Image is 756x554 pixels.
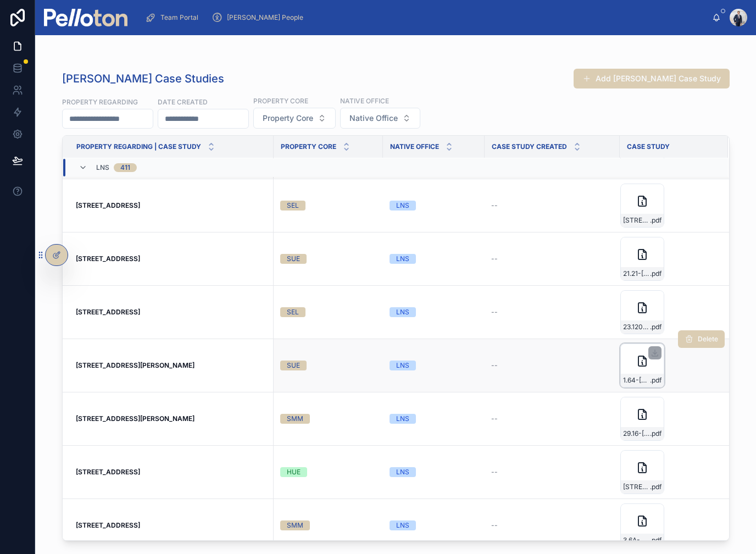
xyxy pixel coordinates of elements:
[491,201,613,210] a: --
[280,307,376,317] a: SEL
[76,414,267,423] a: [STREET_ADDRESS][PERSON_NAME]
[491,468,613,477] a: --
[491,308,498,317] span: --
[76,308,140,316] strong: [STREET_ADDRESS]
[390,414,478,424] a: LNS
[287,414,303,424] div: SMM
[160,13,198,22] span: Team Portal
[698,335,718,344] span: Delete
[76,468,140,476] strong: [STREET_ADDRESS]
[623,216,650,225] span: [STREET_ADDRESS]
[620,397,715,441] a: 29.16-[PERSON_NAME]-Road,-Mosman.pdf
[396,361,409,370] div: LNS
[390,307,478,317] a: LNS
[96,163,109,172] span: LNS
[650,429,661,438] span: .pdf
[491,521,613,530] a: --
[491,254,613,263] a: --
[158,97,208,107] label: Date Created
[76,201,267,210] a: [STREET_ADDRESS]
[287,254,300,264] div: SUE
[623,483,650,491] span: [STREET_ADDRESS]
[340,96,389,106] label: Native Office
[650,376,661,385] span: .pdf
[492,142,567,151] span: Case Study Created
[620,237,715,281] a: 21.21-[GEOGRAPHIC_DATA],-[GEOGRAPHIC_DATA].pdf
[280,467,376,477] a: HUE
[76,254,140,263] strong: [STREET_ADDRESS]
[340,108,420,129] button: Select Button
[396,307,409,317] div: LNS
[76,361,194,369] strong: [STREET_ADDRESS][PERSON_NAME]
[142,8,206,27] a: Team Portal
[62,97,138,107] label: Property Regarding
[491,361,498,370] span: --
[491,414,613,423] a: --
[650,483,661,491] span: .pdf
[76,142,201,151] span: Property Regarding | Case Study
[623,536,650,545] span: 3.6A-Mosman-Street,-Mosman
[390,201,478,210] a: LNS
[390,361,478,370] a: LNS
[76,521,267,530] a: [STREET_ADDRESS]
[281,142,336,151] span: Property Core
[491,414,498,423] span: --
[650,536,661,545] span: .pdf
[280,361,376,370] a: SUE
[574,69,730,88] button: Add [PERSON_NAME] Case Study
[396,467,409,477] div: LNS
[76,201,140,209] strong: [STREET_ADDRESS]
[287,361,300,370] div: SUE
[491,361,613,370] a: --
[396,520,409,530] div: LNS
[287,467,301,477] div: HUE
[491,254,498,263] span: --
[650,216,661,225] span: .pdf
[208,8,311,27] a: [PERSON_NAME] People
[623,269,650,278] span: 21.21-[GEOGRAPHIC_DATA],-[GEOGRAPHIC_DATA]
[76,414,194,423] strong: [STREET_ADDRESS][PERSON_NAME]
[491,521,498,530] span: --
[227,13,303,22] span: [PERSON_NAME] People
[396,201,409,210] div: LNS
[623,323,650,331] span: 23.120-Cabramatta-Road,-[GEOGRAPHIC_DATA]
[627,142,670,151] span: Case Study
[650,269,661,278] span: .pdf
[620,290,715,334] a: 23.120-Cabramatta-Road,-[GEOGRAPHIC_DATA].pdf
[678,330,725,348] button: Delete
[396,414,409,424] div: LNS
[280,414,376,424] a: SMM
[62,71,224,86] h1: [PERSON_NAME] Case Studies
[650,323,661,331] span: .pdf
[253,108,336,129] button: Select Button
[76,521,140,529] strong: [STREET_ADDRESS]
[396,254,409,264] div: LNS
[44,9,127,26] img: App logo
[263,113,313,124] span: Property Core
[620,344,715,387] a: 1.64-[PERSON_NAME],-Cremorne.pdf
[287,307,299,317] div: SEL
[491,308,613,317] a: --
[620,450,715,494] a: [STREET_ADDRESS].pdf
[390,142,439,151] span: Native Office
[390,254,478,264] a: LNS
[287,201,299,210] div: SEL
[491,468,498,477] span: --
[280,520,376,530] a: SMM
[280,201,376,210] a: SEL
[76,361,267,370] a: [STREET_ADDRESS][PERSON_NAME]
[620,503,715,547] a: 3.6A-Mosman-Street,-Mosman.pdf
[287,520,303,530] div: SMM
[390,520,478,530] a: LNS
[120,163,130,172] div: 411
[253,96,308,106] label: Property Core
[491,201,498,210] span: --
[76,468,267,477] a: [STREET_ADDRESS]
[620,184,715,228] a: [STREET_ADDRESS].pdf
[623,429,650,438] span: 29.16-[PERSON_NAME]-Road,-Mosman
[349,113,398,124] span: Native Office
[390,467,478,477] a: LNS
[623,376,650,385] span: 1.64-[PERSON_NAME],-Cremorne
[280,254,376,264] a: SUE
